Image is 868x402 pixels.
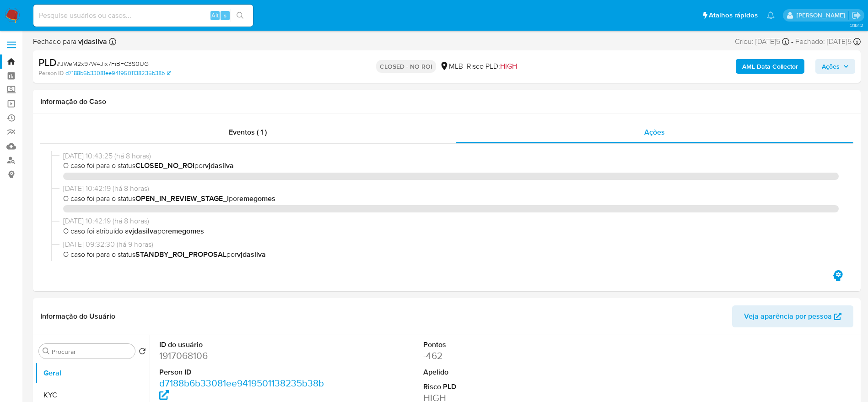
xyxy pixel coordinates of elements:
[35,362,150,384] button: Geral
[744,305,832,327] span: Veja aparência por pessoa
[736,59,804,74] button: AML Data Collector
[76,36,107,47] b: vjdasilva
[57,59,149,68] span: # JWeM2x97W4Jix7FiBFC3S0UG
[224,11,226,20] span: s
[423,367,590,377] dt: Apelido
[732,305,853,327] button: Veja aparência por pessoa
[709,11,758,20] span: Atalhos rápidos
[40,312,115,321] h1: Informação do Usuário
[159,367,326,377] dt: Person ID
[376,60,436,73] p: CLOSED - NO ROI
[423,349,590,362] dd: -462
[65,69,171,77] a: d7188b6b33081ee9419501138235b38b
[797,11,848,20] p: eduardo.dutra@mercadolivre.com
[38,55,57,70] b: PLD
[440,61,463,71] div: MLB
[38,69,64,77] b: Person ID
[211,11,219,20] span: Alt
[742,59,798,74] b: AML Data Collector
[795,37,861,47] div: Fechado: [DATE]5
[52,348,131,356] input: Procurar
[423,340,590,350] dt: Pontos
[231,9,249,22] button: search-icon
[644,127,665,137] span: Ações
[852,11,861,20] a: Sair
[43,348,50,355] button: Procurar
[229,127,267,137] span: Eventos ( 1 )
[815,59,855,74] button: Ações
[767,11,775,19] a: Notificações
[822,59,840,74] span: Ações
[159,349,326,362] dd: 1917068106
[159,340,326,350] dt: ID do usuário
[500,61,517,71] span: HIGH
[33,10,253,22] input: Pesquise usuários ou casos...
[139,348,146,358] button: Retornar ao pedido padrão
[791,37,793,47] span: -
[423,382,590,392] dt: Risco PLD
[40,97,853,106] h1: Informação do Caso
[735,37,789,47] div: Criou: [DATE]5
[467,61,517,71] span: Risco PLD:
[33,37,107,47] span: Fechado para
